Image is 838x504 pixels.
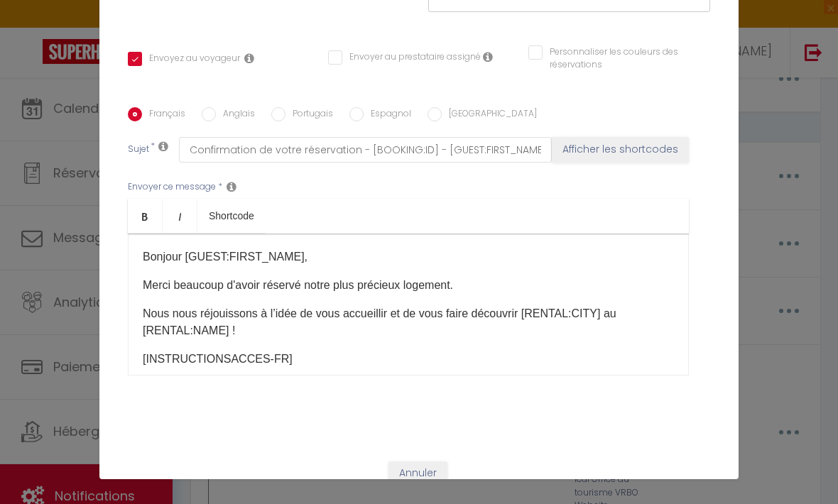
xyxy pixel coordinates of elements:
label: Envoyer ce message [128,180,216,194]
button: Afficher les shortcodes [552,137,689,163]
label: Portugais [285,107,333,123]
i: Subject [158,141,168,152]
i: Envoyer au prestataire si il est assigné [483,51,493,62]
label: Sujet [128,143,149,158]
p: Nous nous réjouissons à l’idée de vous accueillir et de vous faire découvrir [RENTAL:CITY] au [RE... [143,305,674,339]
label: Espagnol [364,107,411,123]
p: [INSTRUCTIONSACCES-FR] [143,351,674,368]
a: Bold [128,199,163,233]
p: Merci beaucoup d'avoir réservé notre plus précieux logement. [143,277,674,294]
p: Bonjour [GUEST:FIRST_NAME], [143,248,674,265]
button: Annuler [388,461,447,486]
label: Français [142,107,185,123]
a: Italic [163,199,197,233]
i: Envoyer au voyageur [244,53,254,64]
label: Anglais [216,107,255,123]
i: Message [227,181,236,192]
label: [GEOGRAPHIC_DATA] [442,107,537,123]
a: Shortcode [197,199,266,233]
